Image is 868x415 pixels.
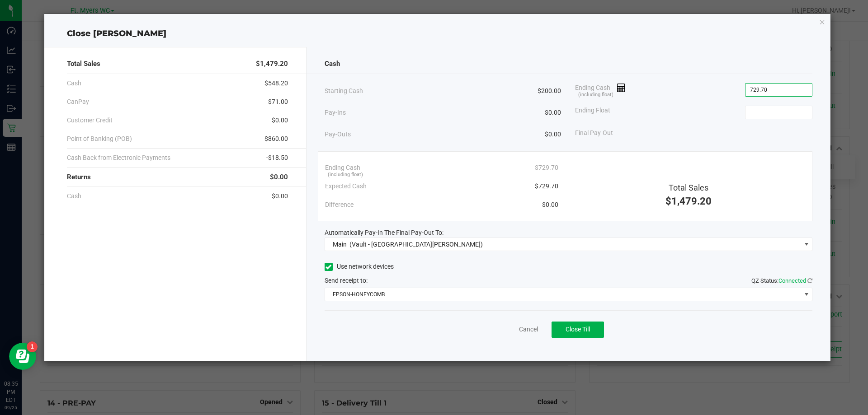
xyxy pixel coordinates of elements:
[538,86,561,96] span: $200.00
[325,229,443,236] span: Automatically Pay-In The Final Pay-Out To:
[325,182,367,191] span: Expected Cash
[535,182,558,191] span: $729.70
[325,288,801,301] span: EPSON-HONEYCOMB
[67,134,132,144] span: Point of Banking (POB)
[44,28,831,40] div: Close [PERSON_NAME]
[67,191,81,201] span: Cash
[325,200,354,210] span: Difference
[325,130,351,139] span: Pay-Outs
[268,97,288,107] span: $71.00
[349,241,483,248] span: (Vault - [GEOGRAPHIC_DATA][PERSON_NAME])
[272,191,288,201] span: $0.00
[778,277,806,284] span: Connected
[575,83,626,97] span: Ending Cash
[67,153,170,163] span: Cash Back from Electronic Payments
[552,322,604,338] button: Close Till
[325,277,368,284] span: Send receipt to:
[67,168,288,187] div: Returns
[67,79,81,88] span: Cash
[325,262,394,271] label: Use network devices
[578,91,613,99] span: (including float)
[333,241,347,248] span: Main
[575,128,613,138] span: Final Pay-Out
[575,106,610,119] span: Ending Float
[519,325,538,334] a: Cancel
[270,172,288,182] span: $0.00
[266,153,288,163] span: -$18.50
[669,183,708,192] span: Total Sales
[545,130,561,139] span: $0.00
[325,86,363,96] span: Starting Cash
[256,59,288,69] span: $1,479.20
[67,97,89,107] span: CanPay
[542,200,558,210] span: $0.00
[665,196,712,207] span: $1,479.20
[566,326,590,333] span: Close Till
[325,59,340,69] span: Cash
[9,343,36,370] iframe: Resource center
[264,79,288,88] span: $548.20
[325,108,346,117] span: Pay-Ins
[328,171,363,179] span: (including float)
[751,277,812,284] span: QZ Status:
[535,163,558,173] span: $729.70
[67,116,113,125] span: Customer Credit
[264,134,288,144] span: $860.00
[67,59,100,69] span: Total Sales
[325,163,360,173] span: Ending Cash
[27,341,38,352] iframe: Resource center unread badge
[545,108,561,117] span: $0.00
[272,116,288,125] span: $0.00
